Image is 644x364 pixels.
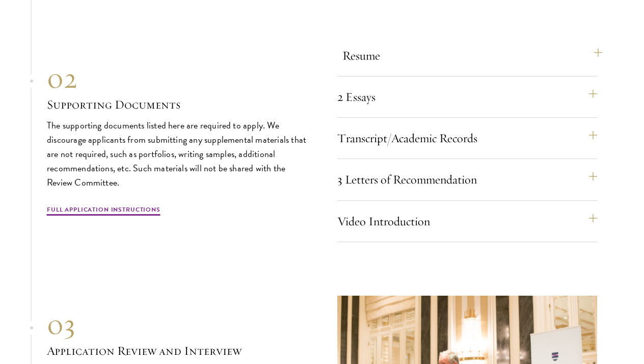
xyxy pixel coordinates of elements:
[47,205,160,217] a: Full Application Instructions
[337,85,597,109] button: 2 Essays
[47,342,307,359] h3: Application Review and Interview
[342,43,602,68] button: Resume
[47,306,307,342] div: 03
[47,96,307,113] h3: Supporting Documents
[47,60,307,96] div: 02
[337,209,597,233] button: Video Introduction
[337,126,597,150] button: Transcript/Academic Records
[47,118,307,190] p: The supporting documents listed here are required to apply. We discourage applicants from submitt...
[337,167,597,192] button: 3 Letters of Recommendation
